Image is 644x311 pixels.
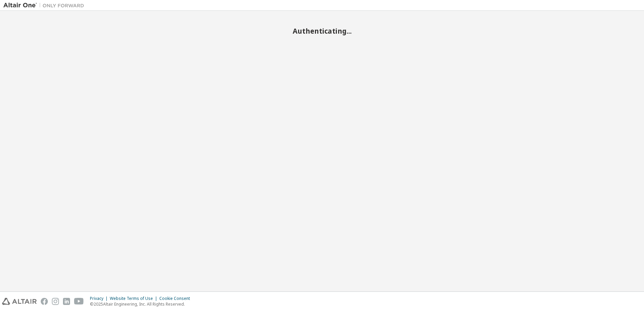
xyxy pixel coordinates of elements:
[41,298,48,305] img: facebook.svg
[3,2,88,9] img: Altair One
[74,298,84,305] img: youtube.svg
[90,301,194,307] p: © 2025 Altair Engineering, Inc. All Rights Reserved.
[2,298,37,305] img: altair_logo.svg
[3,27,641,35] h2: Authenticating...
[110,296,159,301] div: Website Terms of Use
[90,296,110,301] div: Privacy
[63,298,70,305] img: linkedin.svg
[52,298,59,305] img: instagram.svg
[159,296,194,301] div: Cookie Consent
